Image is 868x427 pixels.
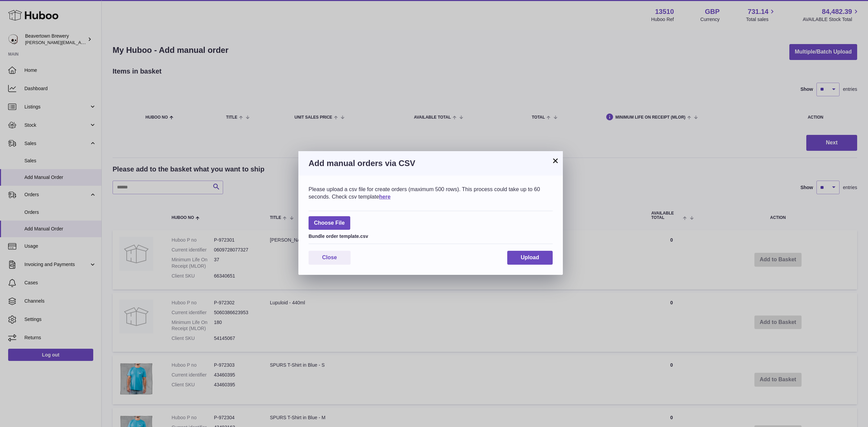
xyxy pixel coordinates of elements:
[309,216,350,230] span: Choose File
[309,186,553,200] div: Please upload a csv file for create orders (maximum 500 rows). This process could take up to 60 s...
[521,255,539,260] span: Upload
[507,251,553,265] button: Upload
[379,194,391,200] a: here
[309,231,553,240] div: Bundle order template.csv
[551,157,559,165] button: ×
[322,255,337,260] span: Close
[309,158,553,169] h3: Add manual orders via CSV
[309,251,351,265] button: Close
